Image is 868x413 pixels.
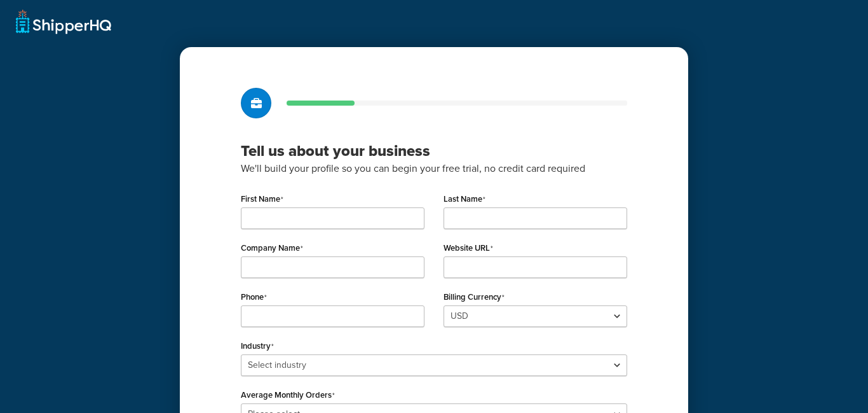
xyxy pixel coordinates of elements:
label: Company Name [241,243,303,253]
label: First Name [241,194,283,204]
label: Website URL [444,243,493,253]
label: Phone [241,292,267,302]
label: Billing Currency [444,292,505,302]
p: We'll build your profile so you can begin your free trial, no credit card required [241,160,627,177]
label: Last Name [444,194,485,204]
h3: Tell us about your business [241,141,627,160]
label: Average Monthly Orders [241,390,335,400]
label: Industry [241,341,274,351]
